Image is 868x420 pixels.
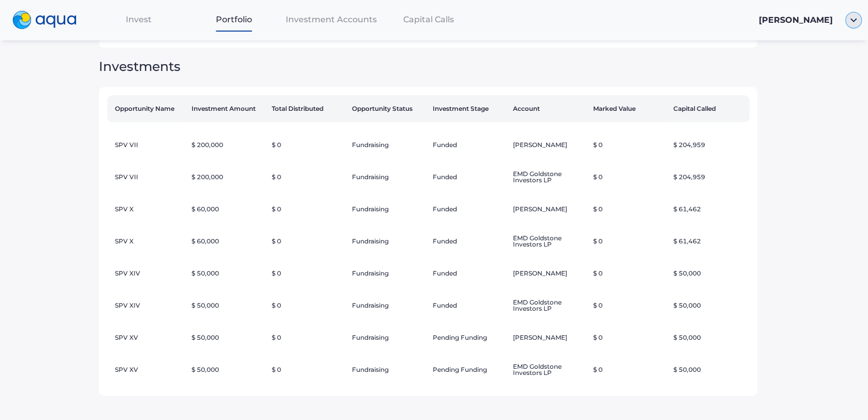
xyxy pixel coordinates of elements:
td: SPV VII [107,160,187,195]
td: $ 204,959 [669,131,749,160]
a: Investment Accounts [282,9,381,30]
img: logo [12,11,77,30]
span: Portfolio [216,15,252,24]
td: $ 0 [268,323,348,352]
td: $ 0 [268,259,348,288]
th: Account [509,95,589,122]
td: Funded [428,224,508,259]
td: $ 50,000 [669,288,749,323]
th: Opportunity Name [107,95,187,122]
td: Pending Funding [428,352,508,387]
td: $ 0 [589,131,669,160]
td: $ 61,462 [669,224,749,259]
td: [PERSON_NAME] [509,323,589,352]
th: Investment Stage [428,95,508,122]
td: $ 0 [268,352,348,387]
td: Funded [428,131,508,160]
td: Fundraising [348,259,428,288]
a: Portfolio [186,9,282,30]
td: $ 0 [589,195,669,224]
th: Total Distributed [268,95,348,122]
td: Fundraising [348,288,428,323]
th: Capital Called [669,95,749,122]
td: $ 0 [589,160,669,195]
td: $ 0 [268,224,348,259]
td: SPV VII [107,131,187,160]
td: $ 50,000 [669,352,749,387]
td: SPV X [107,195,187,224]
td: $ 0 [268,288,348,323]
td: SPV X [107,224,187,259]
td: $ 0 [589,352,669,387]
th: Investment Amount [187,95,268,122]
td: $ 0 [589,224,669,259]
td: EMD Goldstone Investors LP [509,352,589,387]
td: EMD Goldstone Investors LP [509,224,589,259]
td: $ 50,000 [187,288,268,323]
td: Fundraising [348,195,428,224]
td: EMD Goldstone Investors LP [509,288,589,323]
td: SPV XV [107,323,187,352]
td: [PERSON_NAME] [509,195,589,224]
td: SPV XIV [107,259,187,288]
td: $ 50,000 [187,259,268,288]
td: Fundraising [348,224,428,259]
td: [PERSON_NAME] [509,131,589,160]
span: Investments [99,59,181,74]
td: $ 204,959 [669,160,749,195]
span: [PERSON_NAME] [759,15,833,25]
td: Funded [428,160,508,195]
span: Investment Accounts [286,15,377,24]
td: Fundraising [348,131,428,160]
td: $ 0 [268,160,348,195]
td: $ 50,000 [669,323,749,352]
td: SPV XV [107,352,187,387]
td: $ 0 [589,288,669,323]
a: logo [6,8,91,32]
td: $ 200,000 [187,160,268,195]
td: Funded [428,288,508,323]
a: Capital Calls [381,9,476,30]
td: Fundraising [348,160,428,195]
td: $ 50,000 [187,352,268,387]
span: Capital Calls [403,15,454,24]
td: Funded [428,195,508,224]
td: $ 200,000 [187,131,268,160]
td: $ 0 [268,131,348,160]
td: Fundraising [348,352,428,387]
td: Funded [428,259,508,288]
td: Pending Funding [428,323,508,352]
td: $ 0 [268,195,348,224]
td: $ 50,000 [187,323,268,352]
td: [PERSON_NAME] [509,259,589,288]
td: SPV XIV [107,288,187,323]
td: $ 50,000 [669,259,749,288]
span: Invest [126,15,152,24]
th: Marked Value [589,95,669,122]
td: $ 60,000 [187,224,268,259]
td: Fundraising [348,323,428,352]
td: $ 60,000 [187,195,268,224]
a: Invest [91,9,186,30]
td: EMD Goldstone Investors LP [509,160,589,195]
td: $ 0 [589,323,669,352]
img: ellipse [845,12,862,28]
td: $ 61,462 [669,195,749,224]
th: Opportunity Status [348,95,428,122]
td: $ 0 [589,259,669,288]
